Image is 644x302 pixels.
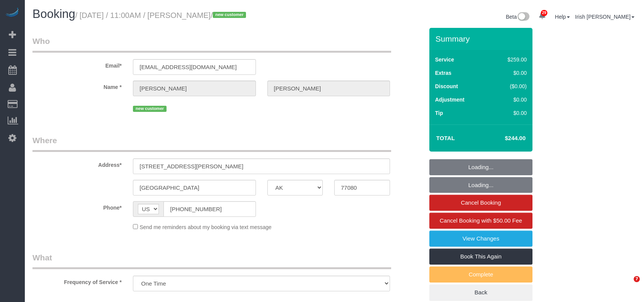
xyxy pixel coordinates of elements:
[482,135,526,142] h4: $244.00
[32,7,75,21] span: Booking
[133,81,256,96] input: First Name*
[267,81,390,96] input: Last Name*
[436,135,455,141] strong: Total
[27,158,127,169] label: Address*
[535,8,550,24] a: 29
[27,276,127,286] label: Frequency of Service *
[506,14,529,20] a: Beta
[435,82,458,90] label: Discount
[32,252,391,269] legend: What
[491,56,527,63] div: $259.00
[429,195,532,211] a: Cancel Booking
[133,106,166,112] span: new customer
[491,69,527,77] div: $0.00
[435,109,443,117] label: Tip
[491,82,527,90] div: ($0.00)
[75,11,248,19] small: / [DATE] / 11:00AM / [PERSON_NAME]
[429,231,532,247] a: View Changes
[213,12,246,18] span: new customer
[133,180,256,195] input: City*
[163,201,256,217] input: Phone*
[435,34,529,43] h3: Summary
[27,81,127,91] label: Name *
[32,36,391,53] legend: Who
[139,224,272,230] span: Send me reminders about my booking via text message
[5,8,20,18] img: Automaid Logo
[133,59,256,75] input: Email*
[491,96,527,103] div: $0.00
[429,249,532,265] a: Book This Again
[575,14,634,20] a: Irish [PERSON_NAME]
[32,135,391,152] legend: Where
[555,14,570,20] a: Help
[429,284,532,300] a: Back
[634,276,640,282] span: 7
[491,109,527,117] div: $0.00
[27,201,127,212] label: Phone*
[440,217,522,224] span: Cancel Booking with $50.00 Fee
[435,96,464,103] label: Adjustment
[435,69,451,77] label: Extras
[618,276,636,294] iframe: Intercom live chat
[435,56,454,63] label: Service
[210,11,248,19] span: /
[429,213,532,229] a: Cancel Booking with $50.00 Fee
[27,59,127,69] label: Email*
[541,10,547,16] span: 29
[517,12,529,22] img: New interface
[334,180,390,195] input: Zip Code*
